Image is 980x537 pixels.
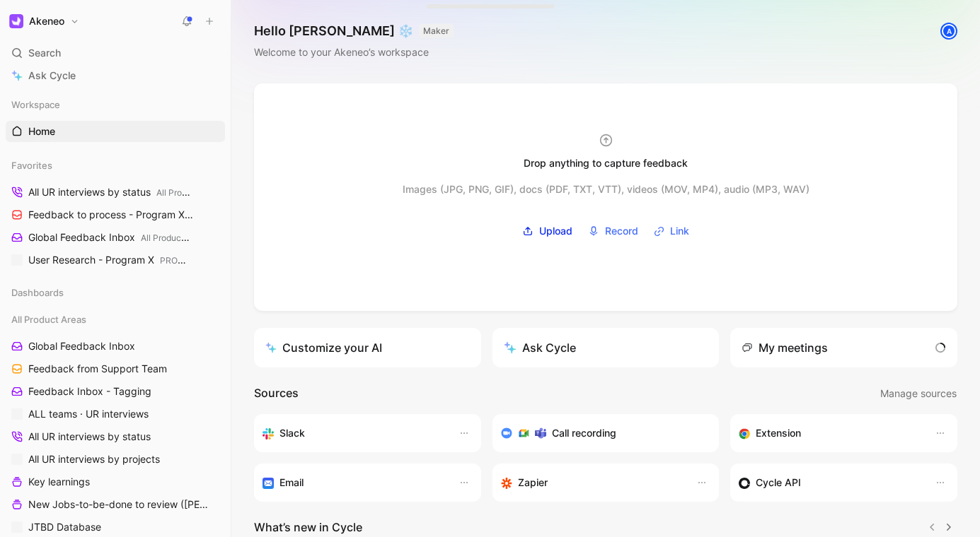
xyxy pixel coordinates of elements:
div: My meetings [742,339,828,356]
span: All UR interviews by projects [28,452,160,466]
button: Link [649,220,694,242]
a: Ask Cycle [6,65,225,86]
div: Favorites [6,155,225,176]
div: Forward emails to your feedback inbox [263,474,444,491]
h3: Extension [756,425,801,442]
span: Dashboards [11,285,64,300]
a: Customize your AI [254,328,481,367]
span: Link [670,223,689,240]
a: Key learnings [6,471,225,492]
h1: Akeneo [29,15,64,28]
h3: Zapier [518,474,548,491]
span: Feedback Inbox - Tagging [28,384,151,399]
h1: Hello [PERSON_NAME] ❄️ [254,23,454,40]
div: Workspace [6,94,225,115]
span: Favorites [11,158,52,172]
span: All Product Areas [11,312,86,326]
span: Global Feedback Inbox [28,230,191,245]
div: Capture feedback from thousands of sources with Zapier (survey results, recordings, sheets, etc). [501,474,683,491]
span: Search [28,45,61,61]
span: Feedback from Support Team [28,362,167,376]
div: Sync customers & send feedback from custom sources. Get inspired by our favorite use case [739,474,921,491]
div: Images (JPG, PNG, GIF), docs (PDF, TXT, VTT), videos (MOV, MP4), audio (MP3, WAV) [403,181,809,198]
span: New Jobs-to-be-done to review ([PERSON_NAME]) [28,497,209,512]
a: User Research - Program XPROGRAM X [6,249,225,271]
span: Manage sources [880,385,957,402]
div: Welcome to your Akeneo’s workspace [254,44,454,61]
div: Ask Cycle [504,339,576,356]
div: Dashboards [6,282,225,303]
a: New Jobs-to-be-done to review ([PERSON_NAME]) [6,494,225,515]
a: Feedback from Support Team [6,358,225,379]
a: Home [6,121,225,142]
span: ALL teams · UR interviews [28,407,149,421]
a: All UR interviews by status [6,426,225,447]
h2: Sources [254,384,299,403]
span: All UR interviews by status [28,185,193,200]
h3: Cycle API [756,474,801,491]
div: Capture feedback from anywhere on the web [739,425,921,442]
a: All UR interviews by statusAll Product Areas [6,182,225,203]
span: JTBD Database [28,520,101,534]
span: PROGRAM X [160,255,211,266]
h3: Slack [279,425,305,442]
a: Feedback to process - Program XPROGRAM X [6,204,225,225]
div: Customize your AI [265,339,382,356]
span: All UR interviews by status [28,430,151,444]
span: Record [605,223,638,240]
a: All UR interviews by projects [6,449,225,470]
a: Global Feedback InboxAll Product Areas [6,227,225,248]
a: ALL teams · UR interviews [6,403,225,425]
div: All Product Areas [6,309,225,330]
a: Global Feedback Inbox [6,336,225,357]
h3: Email [279,474,304,491]
h3: Call recording [552,425,616,442]
h2: What’s new in Cycle [254,519,362,536]
span: All Product Areas [156,187,224,198]
img: Akeneo [9,14,23,28]
div: Drop anything to capture feedback [524,155,688,172]
button: AkeneoAkeneo [6,11,83,31]
div: A [942,24,956,38]
label: Upload [517,220,577,242]
button: MAKER [419,24,454,38]
div: Record & transcribe meetings from Zoom, Meet & Teams. [501,425,700,442]
button: Ask Cycle [492,328,720,367]
span: Workspace [11,98,60,112]
button: Manage sources [880,384,957,403]
div: Sync your customers, send feedback and get updates in Slack [263,425,444,442]
span: Home [28,124,55,138]
div: Dashboards [6,282,225,307]
a: Feedback Inbox - Tagging [6,381,225,402]
span: Ask Cycle [28,67,76,84]
span: Feedback to process - Program X [28,208,195,223]
span: Global Feedback Inbox [28,339,135,353]
span: All Product Areas [141,232,209,243]
button: Record [583,220,643,242]
div: Search [6,42,225,64]
span: Key learnings [28,475,90,489]
span: User Research - Program X [28,253,192,268]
